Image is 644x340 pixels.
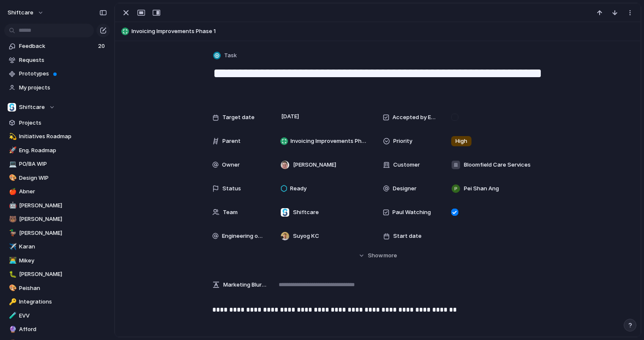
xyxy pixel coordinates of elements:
button: 🎨 [8,284,16,293]
div: 🐛[PERSON_NAME] [4,268,110,281]
span: 20 [98,42,107,50]
span: Owner [222,161,240,169]
span: Abner [19,187,107,196]
span: Engineering owner [222,232,266,240]
span: My projects [19,84,107,92]
button: 🦆 [8,229,16,237]
div: 🦆[PERSON_NAME] [4,227,110,240]
button: ✈️ [8,242,16,251]
span: Target date [222,113,255,122]
div: 🦆 [9,228,15,238]
button: 🧪 [8,312,16,320]
div: 🍎 [9,187,15,197]
div: 💻 [9,159,15,169]
span: Invoicing Improvements Phase 1 [290,137,369,145]
span: High [455,137,467,145]
span: Accepted by Engineering [392,113,437,122]
a: 🚀Eng. Roadmap [4,144,110,157]
a: Requests [4,54,110,67]
div: 🔑 [9,297,15,307]
a: 🍎Abner [4,185,110,198]
span: Integrations [19,298,107,306]
a: 🎨Design WIP [4,172,110,184]
div: 🤖 [9,201,15,210]
span: [PERSON_NAME] [19,229,107,237]
div: 🔮Afford [4,323,110,336]
button: Showmore [212,248,544,263]
a: 🧪EVV [4,309,110,322]
button: 🍎 [8,187,16,196]
span: [PERSON_NAME] [19,201,107,210]
span: [DATE] [279,111,301,122]
button: Task [211,50,239,62]
button: 💫 [8,132,16,141]
span: Initiatives Roadmap [19,132,107,141]
a: 🎨Peishan [4,282,110,295]
span: Shiftcare [19,103,45,111]
a: My projects [4,81,110,94]
span: Start date [393,232,422,240]
button: 🐛 [8,270,16,279]
span: Marketing Blurb (15-20 Words) [223,281,266,289]
span: Projects [19,119,107,127]
a: 🐻[PERSON_NAME] [4,213,110,226]
span: Shiftcare [293,208,319,217]
button: Shiftcare [4,101,110,114]
span: Team [223,208,238,217]
span: Priority [393,137,412,145]
span: [PERSON_NAME] [19,270,107,279]
a: 🔑Integrations [4,295,110,308]
span: EVV [19,312,107,320]
div: ✈️ [9,242,15,252]
button: 🚀 [8,146,16,155]
span: Prototypes [19,70,107,78]
button: 🐻 [8,215,16,223]
span: Designer [393,184,417,193]
button: 🎨 [8,174,16,182]
div: 🚀 [9,145,15,155]
div: 🧪 [9,311,15,320]
a: Projects [4,117,110,129]
span: [PERSON_NAME] [293,161,336,169]
div: 🔮 [9,325,15,334]
span: Task [224,51,237,60]
span: Karan [19,242,107,251]
span: Customer [393,161,420,169]
button: 💻 [8,160,16,168]
span: Show [368,251,383,260]
div: 🐛 [9,270,15,279]
span: PO/BA WIP [19,160,107,168]
span: Parent [222,137,241,145]
span: [PERSON_NAME] [19,215,107,223]
div: 🐻 [9,215,15,224]
span: Requests [19,56,107,64]
button: 🔮 [8,325,16,334]
span: more [384,251,397,260]
span: Paul Watching [392,208,431,217]
button: 👨‍💻 [8,256,16,265]
span: Status [222,184,241,193]
div: 🤖[PERSON_NAME] [4,199,110,212]
div: 🎨 [9,283,15,293]
span: Afford [19,325,107,334]
button: shiftcare [4,6,48,20]
span: Peishan [19,284,107,293]
a: ✈️Karan [4,240,110,253]
button: 🤖 [8,201,16,210]
a: 👨‍💻Mikey [4,254,110,267]
div: 💻PO/BA WIP [4,158,110,170]
span: shiftcare [8,8,33,17]
span: Design WIP [19,174,107,182]
div: 🎨 [9,173,15,183]
span: Eng. Roadmap [19,146,107,155]
a: 💫Initiatives Roadmap [4,130,110,143]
